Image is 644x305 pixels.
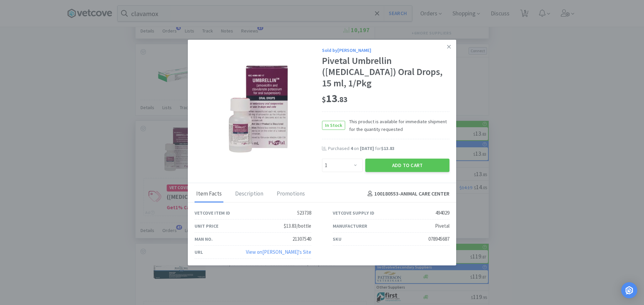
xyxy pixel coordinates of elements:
[328,145,449,152] div: Purchased on for
[322,55,449,89] div: Pivetal Umbrellin ([MEDICAL_DATA]) Oral Drops, 15 ml, 1/Pkg
[246,249,311,255] a: View on[PERSON_NAME]'s Site
[435,209,449,217] div: 494029
[195,235,213,242] div: Man No.
[233,185,265,202] div: Description
[322,92,347,105] span: 13
[297,209,311,217] div: 523738
[195,185,223,202] div: Item Facts
[195,248,203,255] div: URL
[284,222,311,230] div: $13.83/bottle
[275,185,307,202] div: Promotions
[435,222,449,230] div: Pivetal
[351,145,353,151] span: 4
[365,189,449,198] h4: 100180553 - ANIMAL CARE CENTER
[345,118,449,133] span: This product is available for immediate shipment for the quantity requested
[428,235,449,243] div: 078945687
[195,209,230,216] div: Vetcove Item ID
[322,121,345,130] span: In Stock
[333,209,374,216] div: Vetcove Supply ID
[195,222,218,229] div: Unit Price
[322,46,449,54] div: Sold by [PERSON_NAME]
[365,158,449,172] button: Add to Cart
[381,145,394,151] span: $13.83
[337,95,347,104] span: . 83
[621,282,637,298] div: Open Intercom Messenger
[333,235,341,242] div: SKU
[360,145,374,151] span: [DATE]
[333,222,367,229] div: Manufacturer
[215,66,302,153] img: 927aa15bc30e4f938c268ab41272f60d_494029.jpeg
[292,235,311,243] div: 21307540
[322,95,326,104] span: $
